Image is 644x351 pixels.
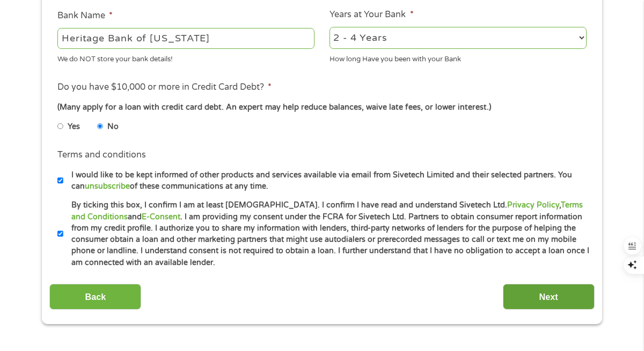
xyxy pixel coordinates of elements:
[57,82,272,93] label: Do you have $10,000 or more in Credit Card Debt?
[142,212,180,221] a: E-Consent
[49,284,141,310] input: Back
[71,200,583,221] a: Terms and Conditions
[503,284,595,310] input: Next
[85,182,130,191] a: unsubscribe
[63,199,590,268] label: By ticking this box, I confirm I am at least [DEMOGRAPHIC_DATA]. I confirm I have read and unders...
[68,121,80,133] label: Yes
[107,121,119,133] label: No
[57,51,314,65] div: We do NOT store your bank details!
[63,169,590,192] label: I would like to be kept informed of other products and services available via email from Sivetech...
[330,51,587,65] div: How long Have you been with your Bank
[57,102,587,113] div: (Many apply for a loan with credit card debt. An expert may help reduce balances, waive late fees...
[507,200,559,210] a: Privacy Policy
[57,10,113,22] label: Bank Name
[57,149,146,161] label: Terms and conditions
[330,9,413,20] label: Years at Your Bank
